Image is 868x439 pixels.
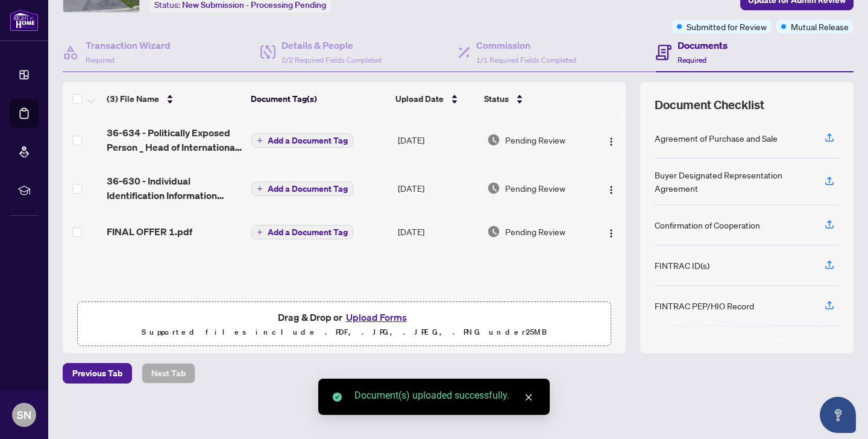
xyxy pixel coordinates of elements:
th: Upload Date [391,82,479,116]
span: Required [86,55,115,65]
img: Document Status [487,182,500,195]
img: logo [10,9,39,31]
button: Add a Document Tag [251,133,353,148]
span: Upload Date [395,92,444,106]
div: Agreement of Purchase and Sale [655,131,778,145]
button: Logo [602,178,621,198]
h4: Details & People [281,38,382,52]
button: Logo [602,222,621,241]
span: Previous Tab [72,364,122,383]
button: Logo [602,130,621,150]
button: Upload Forms [342,309,410,325]
span: Status [484,92,509,106]
td: [DATE] [393,212,482,251]
th: (3) File Name [102,82,246,116]
span: Add a Document Tag [268,228,348,236]
span: Add a Document Tag [268,185,348,193]
td: [DATE] [393,164,482,212]
div: FINTRAC ID(s) [655,259,709,272]
button: Add a Document Tag [251,181,353,197]
img: Logo [606,229,616,238]
span: Add a Document Tag [268,136,348,145]
span: 1/1 Required Fields Completed [476,55,576,65]
a: Close [522,391,535,404]
span: check-circle [333,393,342,402]
span: Required [678,55,706,65]
span: Pending Review [505,133,565,147]
button: Next Tab [142,363,195,384]
button: Add a Document Tag [251,133,353,148]
th: Status [479,82,590,116]
span: Submitted for Review [687,20,767,33]
div: Document(s) uploaded successfully. [354,388,535,403]
span: Document Checklist [655,96,764,113]
img: Logo [606,137,616,147]
span: plus [257,137,263,144]
img: Document Status [487,225,500,238]
td: [DATE] [393,116,482,164]
img: Logo [606,185,616,195]
button: Add a Document Tag [251,224,353,240]
span: Mutual Release [791,20,849,33]
p: Supported files include .PDF, .JPG, .JPEG, .PNG under 25 MB [85,325,603,340]
span: Drag & Drop or [278,309,410,325]
button: Previous Tab [63,363,132,384]
button: Open asap [820,397,856,433]
th: Document Tag(s) [246,82,391,116]
div: Buyer Designated Representation Agreement [655,168,810,195]
span: Drag & Drop orUpload FormsSupported files include .PDF, .JPG, .JPEG, .PNG under25MB [78,302,611,347]
span: Pending Review [505,182,565,195]
img: Document Status [487,133,500,147]
span: plus [257,229,263,235]
button: Add a Document Tag [251,182,353,196]
span: FINAL OFFER 1.pdf [107,224,192,239]
span: plus [257,186,263,192]
h4: Documents [678,38,728,52]
span: 36-630 - Individual Identification Information Record 57.pdf [107,174,242,203]
span: (3) File Name [107,92,159,106]
h4: Commission [476,38,576,52]
span: SN [17,406,31,423]
span: close [524,393,533,402]
div: FINTRAC PEP/HIO Record [655,299,754,312]
span: 2/2 Required Fields Completed [281,55,382,65]
div: Confirmation of Cooperation [655,218,760,232]
h4: Transaction Wizard [86,38,171,52]
span: Pending Review [505,225,565,238]
button: Add a Document Tag [251,225,353,239]
span: 36-634 - Politically Exposed Person _ Head of International Organizati.pdf [107,125,242,154]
